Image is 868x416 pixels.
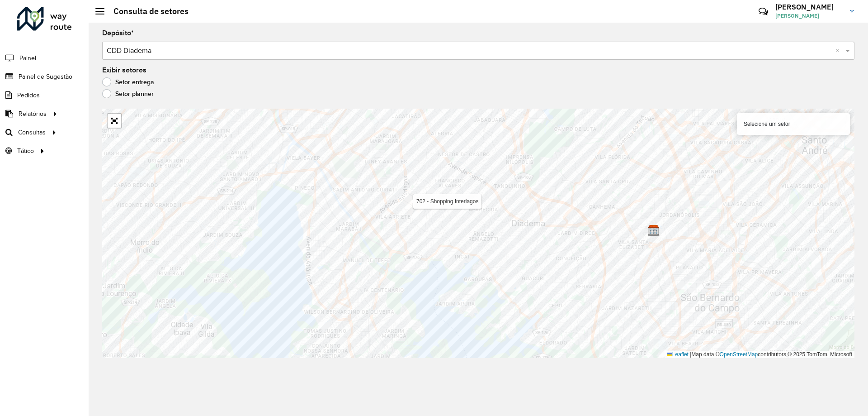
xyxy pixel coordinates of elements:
[18,128,46,137] span: Consultas
[17,146,34,156] span: Tático
[102,65,146,76] label: Exibir setores
[690,351,691,358] span: |
[665,351,854,359] div: Map data © contributors,© 2025 TomTom, Microsoft
[737,113,850,135] div: Selecione um setor
[720,351,758,358] a: OpenStreetMap
[102,28,134,38] label: Depósito
[19,53,36,63] span: Painel
[754,2,773,21] a: Contato Rápido
[102,77,154,86] label: Setor entrega
[775,12,843,20] span: [PERSON_NAME]
[667,351,689,358] a: Leaflet
[19,72,72,81] span: Painel de Sugestão
[102,89,154,98] label: Setor planner
[775,3,843,11] h3: [PERSON_NAME]
[19,109,47,119] span: Relatórios
[108,114,121,128] a: Abrir mapa em tela cheia
[17,91,40,100] span: Pedidos
[835,45,843,56] span: Clear all
[104,6,189,16] h2: Consulta de setores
